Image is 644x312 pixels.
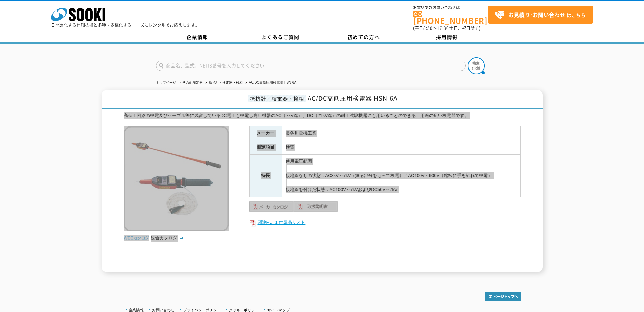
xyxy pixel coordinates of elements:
[413,25,480,31] span: (平日 ～ 土日、祝日除く)
[51,23,200,27] p: 日々進化する計測技術と多種・多様化するニーズにレンタルでお応えします。
[437,25,449,31] span: 17:30
[282,155,520,197] td: 使用電圧範囲 接地線なしの状態：AC3kV～7kV（握る部分をもって検電）／AC100V～600V（銘板に手を触れて検電） 接地線を付けた状態：AC100V～7kVおよびDC50V～7kV
[182,81,203,84] a: その他測定器
[151,235,184,240] a: 総合カタログ
[249,206,294,211] a: メーカーカタログ
[267,308,290,312] a: サイトマップ
[282,126,520,140] td: 長谷川電機工業
[209,81,243,84] a: 抵抗計・検電器・検相
[156,32,239,42] a: 企業情報
[413,11,488,24] a: [PHONE_NUMBER]
[183,308,220,312] a: プライバシーポリシー
[124,235,149,241] img: webカタログ
[485,292,521,301] img: トップページへ
[156,81,176,84] a: トップページ
[308,94,398,103] span: AC/DC高低圧用検電器 HSN-6A
[347,33,380,41] span: 初めての方へ
[156,61,466,71] input: 商品名、型式、NETIS番号を入力してください
[468,57,485,74] img: btn_search.png
[124,126,229,231] img: AC/DC高低圧用検電器 HSN-6A
[248,95,306,102] span: 抵抗計・検電器・検相
[244,79,297,86] li: AC/DC高低圧用検電器 HSN-6A
[423,25,433,31] span: 8:50
[229,308,259,312] a: クッキーポリシー
[294,206,338,211] a: 取扱説明書
[129,308,144,312] a: 企業情報
[294,201,338,212] img: 取扱説明書
[495,10,586,20] span: はこちら
[239,32,322,42] a: よくあるご質問
[413,6,488,10] span: お電話でのお問い合わせは
[488,6,593,24] a: お見積り･お問い合わせはこちら
[249,126,282,140] th: メーカー
[282,140,520,155] td: 検電
[508,11,565,19] strong: お見積り･お問い合わせ
[152,308,174,312] a: お問い合わせ
[124,112,521,119] div: 高低圧回路の検電及びケーブル等に残留しているDC電圧も検電し高圧機器のAC（7kV迄）、DC（21kV迄）の耐圧試験機器にも用いることのできる、用途の広い検電器です。
[249,155,282,197] th: 特長
[322,32,405,42] a: 初めての方へ
[405,32,489,42] a: 採用情報
[249,201,294,212] img: メーカーカタログ
[249,218,521,227] a: 関連PDF1 付属品リスト
[249,140,282,155] th: 測定項目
